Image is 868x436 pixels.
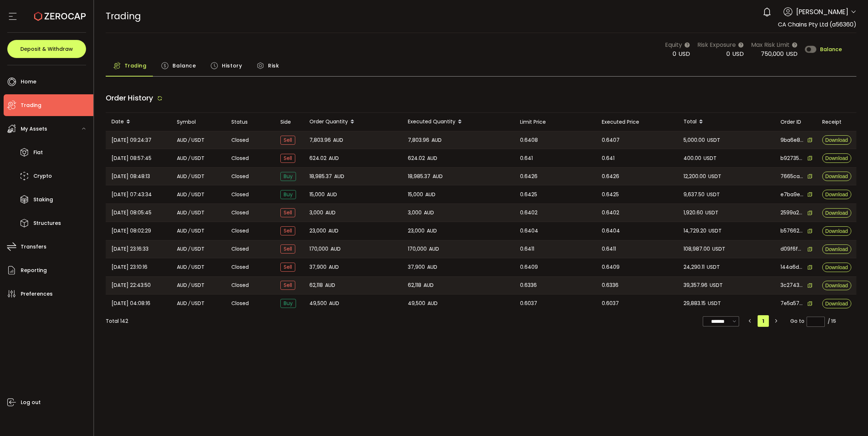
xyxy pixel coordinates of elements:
[111,263,147,271] span: [DATE] 23:10:16
[424,209,434,217] span: AUD
[231,209,249,217] span: Closed
[111,172,150,181] span: [DATE] 08:48:13
[280,299,296,308] span: Buy
[705,209,718,217] span: USDT
[684,299,706,308] span: 29,883.15
[708,299,721,308] span: USDT
[433,172,443,181] span: AUD
[816,118,856,126] div: Receipt
[188,172,190,181] em: /
[191,209,204,217] span: USDT
[309,172,332,181] span: 18,985.37
[111,299,150,308] span: [DATE] 04:08:16
[712,245,725,253] span: USDT
[111,190,152,199] span: [DATE] 07:43:34
[825,137,848,143] span: Download
[304,116,402,128] div: Order Quantity
[780,191,804,198] span: e7ba9ec1-e47a-4a7e-b5f7-1174bd070550
[520,172,538,181] span: 0.6426
[191,299,204,308] span: USDT
[408,227,425,235] span: 23,000
[21,100,41,111] span: Trading
[231,191,249,198] span: Closed
[408,154,425,163] span: 624.02
[703,154,717,163] span: USDT
[325,209,336,217] span: AUD
[111,136,151,144] span: [DATE] 09:24:37
[191,136,204,144] span: USDT
[697,40,736,49] span: Risk Exposure
[520,281,537,289] span: 0.6336
[191,172,204,181] span: USDT
[280,172,296,181] span: Buy
[20,46,73,52] span: Deposit & Withdraw
[125,58,147,73] span: Trading
[329,299,339,308] span: AUD
[602,209,619,217] span: 0.6402
[231,263,249,271] span: Closed
[822,208,851,218] button: Download
[780,155,804,162] span: b9273550-9ec8-42ab-b440-debceb6bf362
[780,281,804,289] span: 3c27439a-446f-4a8b-ba23-19f8e456f2b1
[602,299,619,308] span: 0.6037
[309,209,323,217] span: 3,000
[231,155,249,162] span: Closed
[822,135,851,145] button: Download
[684,209,703,217] span: 1,920.60
[825,229,848,234] span: Download
[21,77,36,87] span: Home
[780,136,804,144] span: 9ba6e898-b757-436a-9a75-0c757ee03a1f
[188,245,190,253] em: /
[684,154,701,163] span: 400.00
[408,136,429,144] span: 7,803.96
[828,317,836,325] div: / 15
[280,136,295,145] span: Sell
[602,172,619,181] span: 0.6426
[822,153,851,163] button: Download
[678,50,690,58] span: USD
[191,154,204,163] span: USDT
[684,245,710,253] span: 108,987.00
[520,263,538,271] span: 0.6409
[309,299,327,308] span: 49,500
[106,10,141,22] span: Trading
[408,209,422,217] span: 3,000
[707,190,720,199] span: USDT
[177,209,187,217] span: AUD
[309,245,328,253] span: 170,000
[514,118,596,126] div: Limit Price
[177,245,187,253] span: AUD
[111,281,151,289] span: [DATE] 22:43:50
[402,116,514,128] div: Executed Quantity
[177,154,187,163] span: AUD
[329,263,339,271] span: AUD
[268,58,279,73] span: Risk
[684,190,705,199] span: 9,637.50
[173,58,196,73] span: Balance
[780,300,804,307] span: 7e5a57ea-2eeb-4fe1-95a1-63164c76f1e0
[231,136,249,144] span: Closed
[780,227,804,235] span: b5766201-d92d-4d89-b14b-a914763fe8c4
[520,209,538,217] span: 0.6402
[7,40,86,58] button: Deposit & Withdraw
[822,263,851,272] button: Download
[408,281,421,289] span: 62,118
[188,136,190,144] em: /
[780,173,804,180] span: 7665ca89-7554-493f-af95-32222863dfaa
[822,299,851,308] button: Download
[602,190,619,199] span: 0.6425
[231,245,249,253] span: Closed
[520,299,537,308] span: 0.6037
[408,299,425,308] span: 49,500
[520,154,533,163] span: 0.641
[710,281,723,289] span: USDT
[780,245,804,253] span: d09f6fb3-8af7-4064-b7c5-8d9f3d3ecfc8
[33,171,52,181] span: Crypto
[177,136,187,144] span: AUD
[327,190,337,199] span: AUD
[520,245,534,253] span: 0.6411
[188,209,190,217] em: /
[707,136,720,144] span: USDT
[177,263,187,271] span: AUD
[825,301,848,306] span: Download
